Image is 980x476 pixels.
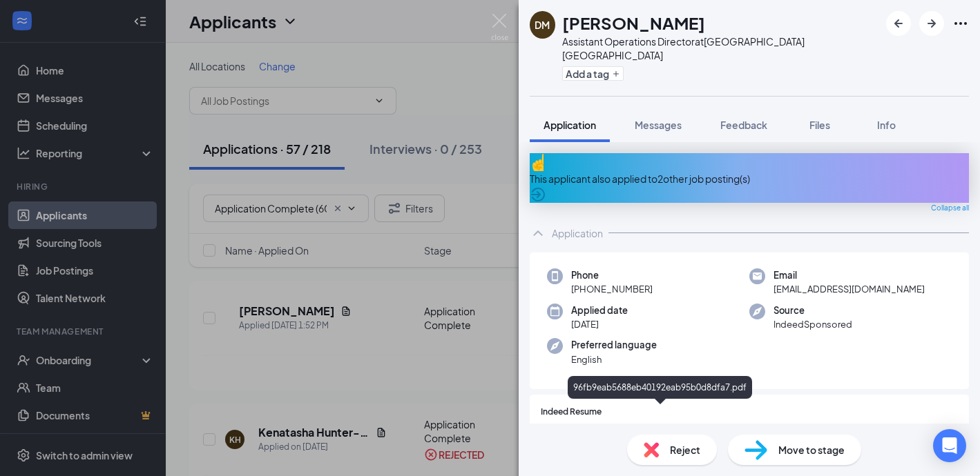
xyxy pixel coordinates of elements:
svg: ArrowLeftNew [890,15,907,32]
span: Move to stage [778,442,845,457]
button: ArrowRight [919,11,944,36]
div: This applicant also applied to 2 other job posting(s) [530,171,969,186]
span: [DATE] [571,317,628,331]
svg: ChevronUp [530,225,546,241]
span: Indeed Resume [541,406,602,419]
svg: ArrowRight [923,15,940,32]
svg: ArrowCircle [530,186,546,203]
span: Phone [571,268,653,282]
span: Email [774,268,925,282]
span: Reject [670,442,700,457]
span: Preferred language [571,338,657,352]
span: Info [877,119,896,131]
span: Application [544,119,596,131]
span: Source [774,304,852,317]
svg: Plus [612,70,620,78]
h1: [PERSON_NAME] [562,11,705,34]
button: PlusAdd a tag [562,66,624,81]
div: 96fb9eab5688eb40192eab95b0d8dfa7.pdf [568,376,752,399]
span: English [571,353,657,366]
div: Assistant Operations Director at [GEOGRAPHIC_DATA] [GEOGRAPHIC_DATA] [562,34,879,62]
span: Applied date [571,304,628,317]
span: Files [809,119,830,131]
div: Open Intercom Messenger [933,429,966,462]
span: Feedback [720,119,767,131]
span: [PHONE_NUMBER] [571,282,653,296]
span: IndeedSponsored [774,317,852,331]
div: Application [552,226,603,240]
button: ArrowLeftNew [886,11,911,36]
span: Collapse all [931,203,969,214]
svg: Ellipses [952,15,969,32]
span: [EMAIL_ADDRESS][DOMAIN_NAME] [774,282,925,296]
span: Messages [635,119,682,131]
div: DM [535,18,550,32]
